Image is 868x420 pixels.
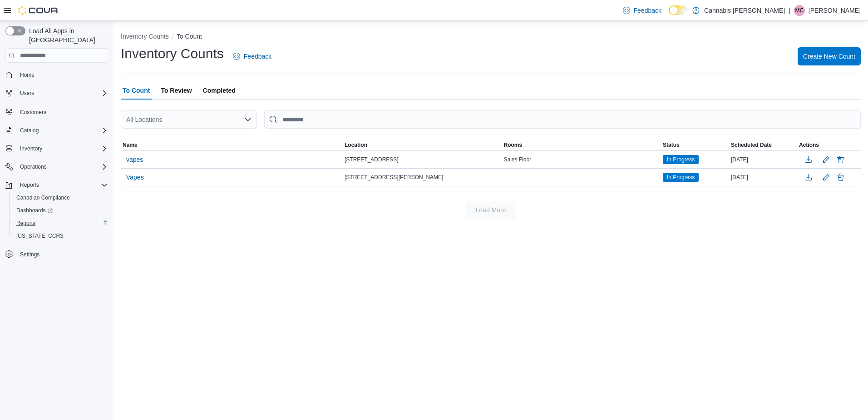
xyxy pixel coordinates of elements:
span: Location [345,141,367,149]
span: [STREET_ADDRESS] [345,156,399,163]
p: | [789,5,790,16]
button: Scheduled Date [729,140,797,150]
span: Status [663,141,680,149]
a: Settings [16,249,43,260]
span: To Count [123,81,150,100]
button: Catalog [16,125,42,136]
a: Reports [13,218,39,229]
span: Operations [20,163,47,170]
button: Operations [16,161,50,172]
span: Name [123,141,138,149]
span: To Review [161,81,192,100]
span: Customers [20,109,46,116]
span: Users [16,88,108,99]
span: Reports [13,218,108,229]
span: [STREET_ADDRESS][PERSON_NAME] [345,174,443,181]
span: Vapes [126,173,144,182]
span: Reports [16,180,108,190]
h1: Inventory Counts [121,45,224,63]
span: Completed [203,81,236,100]
a: Dashboards [9,204,112,217]
button: Create New Count [798,47,861,65]
button: Name [121,140,343,150]
button: Rooms [502,140,661,150]
span: Inventory [20,145,42,152]
span: Operations [16,161,108,172]
nav: Complex example [5,65,108,285]
span: Inventory [16,143,108,154]
span: Dashboards [16,207,53,214]
p: Cannabis [PERSON_NAME] [704,5,785,16]
span: Home [20,71,35,79]
button: Users [2,87,112,100]
span: In Progress [667,173,695,181]
button: Edit count details [821,170,832,184]
span: In Progress [663,173,699,182]
a: Dashboards [13,205,56,216]
button: Open list of options [244,116,252,123]
span: Canadian Compliance [16,194,70,201]
span: Scheduled Date [731,141,772,149]
span: Home [16,69,108,80]
button: Load More [465,201,516,219]
span: Actions [799,141,819,149]
button: Settings [2,248,112,261]
button: Reports [16,180,43,190]
span: Settings [20,251,39,258]
span: Canadian Compliance [13,192,108,203]
a: Feedback [619,1,665,20]
button: Vapes [123,170,148,184]
span: Create New Count [803,52,855,61]
button: Canadian Compliance [9,191,112,204]
span: In Progress [663,155,699,164]
span: Catalog [20,127,39,134]
button: Reports [2,179,112,191]
span: Rooms [504,141,523,149]
a: Customers [16,107,50,118]
span: Customers [16,106,108,117]
button: Customers [2,105,112,118]
span: Reports [16,220,35,227]
span: Washington CCRS [13,230,108,241]
button: Inventory [2,142,112,155]
button: Edit count details [821,153,832,166]
span: MC [795,5,804,16]
img: Cova [18,6,59,15]
button: Users [16,88,38,99]
button: Inventory [16,143,46,154]
span: Feedback [634,6,661,15]
button: [US_STATE] CCRS [9,230,112,242]
button: To Count [177,33,202,40]
button: vapes [123,153,147,166]
a: Feedback [229,47,275,65]
button: Delete [835,172,846,183]
a: Canadian Compliance [13,192,74,203]
div: Mike Cochrane [794,5,805,16]
nav: An example of EuiBreadcrumbs [121,32,861,43]
span: Load All Apps in [GEOGRAPHIC_DATA] [25,26,108,45]
div: [DATE] [729,154,797,165]
input: This is a search bar. After typing your query, hit enter to filter the results lower in the page. [264,110,861,129]
button: Operations [2,160,112,173]
p: [PERSON_NAME] [809,5,861,16]
span: Catalog [16,125,108,136]
button: Status [661,140,729,150]
button: Inventory Counts [121,33,169,40]
span: Feedback [244,52,271,61]
button: Delete [835,154,846,165]
span: Settings [16,249,108,260]
span: In Progress [667,155,695,164]
div: [DATE] [729,172,797,183]
button: Reports [9,217,112,230]
span: Users [20,90,34,97]
a: Home [16,70,38,80]
button: Catalog [2,124,112,137]
span: [US_STATE] CCRS [16,232,64,240]
button: Home [2,68,112,81]
a: [US_STATE] CCRS [13,230,67,241]
span: Dashboards [13,205,108,216]
span: Reports [20,181,39,189]
div: Sales Floor [502,154,661,165]
span: vapes [126,155,143,164]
